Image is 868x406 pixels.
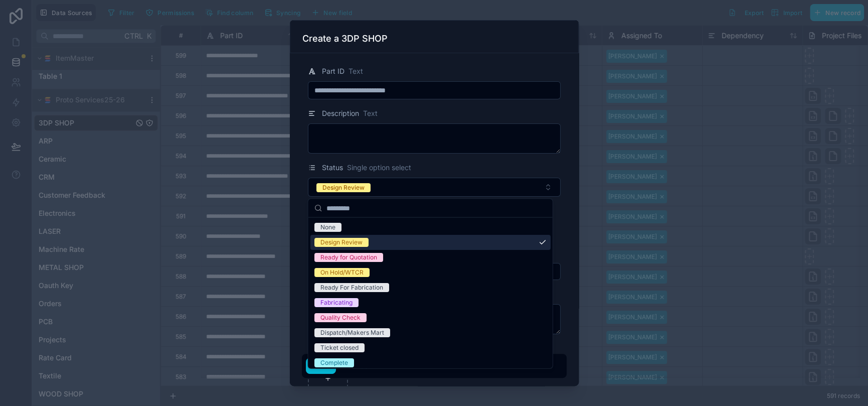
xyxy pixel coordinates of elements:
[349,66,363,76] span: Text
[322,108,359,118] span: Description
[308,217,553,368] div: Suggestions
[320,298,353,307] div: Fabricating
[322,183,365,192] div: Design Review
[320,358,348,367] div: Complete
[347,163,411,173] span: Single option select
[320,222,335,231] div: None
[320,267,364,277] div: On Hold/WTCR
[320,328,384,337] div: Dispatch/Makers Mart
[306,358,336,374] button: Save
[363,108,378,118] span: Text
[308,178,561,197] button: Select Button
[322,163,343,173] span: Status
[320,252,377,261] div: Ready for Quotation
[320,343,359,352] div: Ticket closed
[320,237,363,246] div: Design Review
[322,66,344,76] span: Part ID
[320,313,361,322] div: Quality Check
[302,33,388,45] h3: Create a 3DP SHOP
[320,283,383,292] div: Ready For Fabrication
